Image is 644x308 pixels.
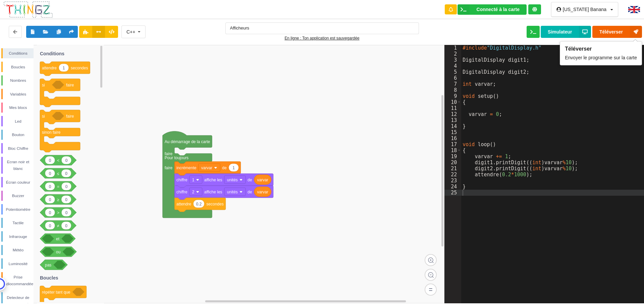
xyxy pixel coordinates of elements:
[444,45,461,51] div: 1
[49,210,51,215] text: 0
[458,4,527,15] div: Ta base fonctionne bien !
[204,190,222,194] text: affiche les
[227,178,238,182] text: unités
[3,64,34,70] div: Boucles
[206,202,223,206] text: secondes
[444,166,461,172] div: 21
[3,118,34,125] div: Led
[444,160,461,166] div: 20
[528,4,541,14] div: Tu es connecté au serveur de création de Thingz
[49,224,51,228] text: 0
[248,190,252,194] text: de
[3,159,34,172] div: Ecran noir et blanc
[3,91,34,98] div: Variables
[444,117,461,123] div: 13
[165,151,173,156] text: faire
[42,83,45,87] text: si
[57,224,59,228] text: ≠
[248,178,252,182] text: de
[444,178,461,184] div: 23
[49,197,51,202] text: 0
[444,135,461,141] div: 16
[66,83,74,87] text: faire
[3,145,34,152] div: Bloc Chiffre
[165,166,173,170] text: faire
[3,131,34,138] div: Bouton
[444,147,461,153] div: 18
[3,220,34,226] div: Tactile
[257,190,268,194] text: varvar
[126,29,135,34] div: C++
[527,26,540,38] button: Ouvrir le moniteur
[257,178,268,182] text: varvar
[444,172,461,178] div: 22
[176,178,187,182] text: chiffre
[3,179,34,186] div: Écran couleur
[444,111,461,117] div: 12
[444,190,461,196] div: 25
[565,52,637,61] div: Envoyer le programme sur la carte
[444,63,461,69] div: 4
[3,206,34,213] div: Potentiomètre
[49,171,51,176] text: 0
[176,166,197,170] text: incrémente
[3,77,34,84] div: Nombres
[65,210,68,215] text: 0
[444,87,461,93] div: 8
[42,130,61,135] text: sinon faire
[3,1,53,18] img: thingz_logo.png
[57,197,59,202] text: ≥
[65,158,68,163] text: 0
[49,184,51,189] text: 0
[222,166,227,170] text: de
[192,190,195,194] text: 2
[628,6,640,13] img: gb.png
[444,141,461,147] div: 17
[3,50,34,57] div: Conditions
[563,7,606,12] div: [US_STATE] Banana
[57,210,59,215] text: >
[42,66,57,70] text: attendre
[444,69,461,75] div: 5
[71,66,88,70] text: secondes
[65,197,67,202] text: 0
[165,139,210,144] text: Au démarrage de la carte
[57,184,59,189] text: =
[444,57,461,63] div: 3
[65,224,67,228] text: 0
[42,114,45,119] text: si
[192,178,195,182] text: 1
[227,190,238,194] text: unités
[66,114,74,119] text: faire
[232,166,235,170] text: 1
[477,7,520,12] div: Connecté à la carte
[444,105,461,111] div: 11
[176,190,187,194] text: chiffre
[201,166,212,170] text: varvar
[565,46,637,52] div: Téléverser
[444,123,461,129] div: 14
[3,104,34,111] div: Mes blocs
[3,192,34,199] div: Buzzer
[165,156,189,160] text: Pour toujours
[444,93,461,99] div: 9
[57,158,59,163] text: <
[444,99,461,105] div: 10
[444,51,461,57] div: 2
[49,158,51,163] text: 0
[40,51,64,56] text: Conditions
[444,129,461,135] div: 15
[444,184,461,190] div: 24
[444,75,461,81] div: 6
[592,26,642,38] button: Téléverser
[196,202,202,206] text: 0.2
[57,171,59,176] text: ≤
[225,35,419,42] div: En ligne : Ton application est sauvegardée
[444,153,461,160] div: 19
[204,178,222,182] text: affiche les
[63,66,65,70] text: 1
[444,81,461,87] div: 7
[176,202,191,206] text: attendre
[65,171,67,176] text: 0
[65,184,68,189] text: 0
